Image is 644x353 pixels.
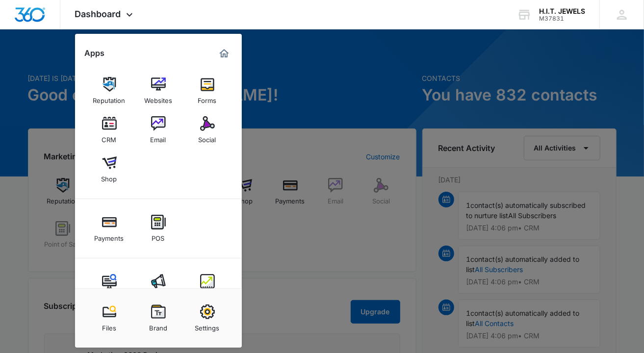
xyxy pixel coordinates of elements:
a: Payments [91,210,128,247]
div: account id [539,15,585,22]
a: CRM [91,111,128,149]
div: Email [151,131,166,144]
a: Settings [189,300,226,337]
div: Forms [198,92,217,104]
div: Settings [195,319,220,332]
div: account name [539,7,585,15]
a: Intelligence [189,269,226,306]
div: Social [199,131,216,144]
a: Reputation [91,72,128,109]
span: Dashboard [75,9,121,19]
div: Payments [95,229,124,242]
a: POS [140,210,177,247]
a: Shop [91,151,128,188]
a: Websites [140,72,177,109]
div: Brand [149,319,167,332]
div: Files [102,319,116,332]
a: Email [140,111,177,149]
div: Websites [144,92,172,104]
h2: Apps [85,49,105,58]
div: Reputation [93,92,126,104]
a: Brand [140,300,177,337]
a: Content [91,269,128,306]
div: Shop [102,170,117,183]
a: Files [91,300,128,337]
a: Marketing 360® Dashboard [216,46,232,61]
a: Ads [140,269,177,306]
div: POS [152,229,165,242]
a: Forms [189,72,226,109]
a: Social [189,111,226,149]
div: CRM [102,131,117,144]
